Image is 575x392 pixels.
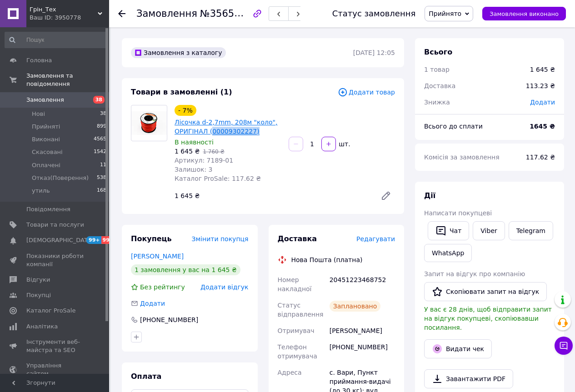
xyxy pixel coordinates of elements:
div: [PHONE_NUMBER] [139,315,199,324]
a: Завантажити PDF [424,369,513,388]
span: У вас є 28 днів, щоб відправити запит на відгук покупцеві, скопіювавши посилання. [424,306,552,331]
div: 1 645 ₴ [530,65,555,74]
span: Телефон отримувача [278,343,317,360]
span: Змінити покупця [192,235,249,243]
div: 1 замовлення у вас на 1 645 ₴ [131,264,240,275]
span: 899 [97,123,106,131]
span: Всього [424,48,452,56]
span: Покупець [131,234,172,243]
div: 113.23 ₴ [520,76,560,96]
button: Чат [428,221,469,240]
span: Номер накладної [278,276,312,293]
div: 1 645 ₴ [171,189,373,202]
button: Чат з покупцем [555,337,573,355]
span: Замовлення [26,96,64,104]
div: [PHONE_NUMBER] [328,339,397,364]
a: Лісочка d-2,7mm, 208м "коло", ОРИГІНАЛ (00009302227) [175,119,277,135]
div: Замовлення з каталогу [131,47,226,58]
a: Редагувати [377,187,395,205]
button: Видати чек [424,339,492,358]
span: Прийняті [32,123,60,131]
div: Повернутися назад [118,9,125,18]
time: [DATE] 12:05 [353,49,395,56]
span: 99+ [86,236,101,244]
span: Доставка [278,234,317,243]
span: 168 [97,187,106,195]
span: утиль [32,187,50,195]
span: 1 760 ₴ [203,149,224,155]
div: [PERSON_NAME] [328,323,397,339]
div: Заплановано [330,301,381,312]
div: Ваш ID: 3950778 [30,14,109,22]
span: Каталог ProSale [26,307,75,315]
span: Отримувач [278,327,315,334]
span: 1 645 ₴ [175,148,200,155]
span: 38 [93,96,105,104]
img: Лісочка d-2,7mm, 208м "коло", ОРИГІНАЛ (00009302227) [131,111,167,134]
div: Нова Пошта (платна) [289,255,365,264]
span: Замовлення та повідомлення [26,72,109,88]
span: Грін_Тех [30,5,98,14]
span: Залишок: 3 [175,166,213,173]
div: шт. [337,139,351,149]
div: 20451223468752 [328,272,397,297]
b: 1645 ₴ [530,123,555,130]
span: Показники роботи компанії [26,252,84,268]
a: Viber [473,221,505,240]
span: Додати товар [338,87,395,97]
span: №356542915 [200,8,265,19]
span: Виконані [32,135,60,144]
span: Доставка [424,82,455,89]
span: Дії [424,191,435,200]
span: Комісія за замовлення [424,154,500,161]
span: Каталог ProSale: 117.62 ₴ [175,175,261,182]
span: Запит на відгук про компанію [424,270,525,278]
span: 38 [100,110,106,118]
span: Замовлення виконано [490,10,559,17]
span: Написати покупцеві [424,209,492,217]
span: Додати [140,300,165,307]
div: - 7% [175,105,196,116]
span: В наявності [175,139,214,146]
span: 1542 [94,148,106,156]
span: Замовлення [136,8,197,19]
span: Оплачені [32,161,60,169]
span: Прийнято [429,10,461,17]
span: Знижка [424,99,450,106]
a: [PERSON_NAME] [131,253,184,260]
a: Telegram [509,221,553,240]
span: Редагувати [356,235,395,243]
span: Скасовані [32,148,63,156]
span: Інструменти веб-майстра та SEO [26,338,84,354]
span: Аналітика [26,323,58,331]
input: Пошук [5,32,107,48]
a: WhatsApp [424,244,472,262]
span: 4565 [94,135,106,144]
span: Нові [32,110,45,118]
span: 1 товар [424,66,450,73]
span: 117.62 ₴ [526,154,555,161]
span: Статус відправлення [278,302,324,318]
span: Товари в замовленні (1) [131,88,232,96]
span: Без рейтингу [140,283,185,291]
span: Повідомлення [26,205,70,213]
span: Додати [530,99,555,106]
button: Скопіювати запит на відгук [424,282,547,301]
span: Оплата [131,372,161,381]
span: Адреса [278,369,302,376]
span: [DEMOGRAPHIC_DATA] [26,236,94,244]
span: Всього до сплати [424,123,483,130]
button: Замовлення виконано [482,7,566,20]
span: Товари та послуги [26,221,84,229]
span: Управління сайтом [26,362,84,378]
span: Додати відгук [200,283,248,291]
span: 11 [100,161,106,169]
span: Отказ(Поверення) [32,174,89,182]
span: Відгуки [26,276,50,284]
span: Покупці [26,291,51,299]
span: Головна [26,56,52,65]
span: Артикул: 7189-01 [175,157,233,164]
span: 538 [97,174,106,182]
span: 99+ [101,236,116,244]
div: Статус замовлення [332,9,416,18]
